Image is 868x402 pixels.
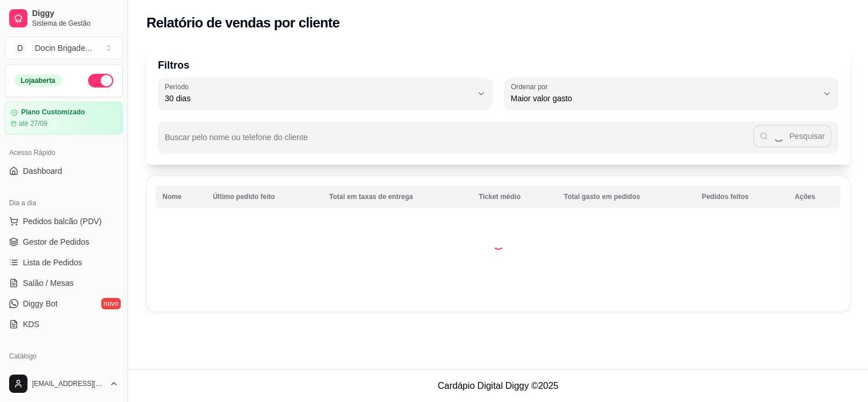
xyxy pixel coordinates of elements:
[23,319,39,330] span: KDS
[165,82,192,91] label: Período
[128,369,868,402] footer: Cardápio Digital Diggy © 2025
[32,19,118,28] span: Sistema de Gestão
[5,253,123,272] a: Lista de Pedidos
[5,370,123,397] button: [EMAIL_ADDRESS][DOMAIN_NAME]
[158,78,493,110] button: Período30 dias
[5,274,123,292] a: Salão / Mesas
[5,315,123,333] a: KDS
[5,144,123,162] div: Acesso Rápido
[23,298,58,309] span: Diggy Bot
[5,194,123,212] div: Dia a dia
[5,162,123,180] a: Dashboard
[504,78,839,110] button: Ordenar porMaior valor gasto
[5,212,123,230] button: Pedidos balcão (PDV)
[158,57,838,73] p: Filtros
[14,42,26,54] span: D
[5,233,123,251] a: Gestor de Pedidos
[23,277,74,289] span: Salão / Mesas
[5,102,123,134] a: Plano Customizadoaté 27/09
[165,136,753,148] input: Buscar pelo nome ou telefone do cliente
[19,119,47,128] article: até 27/09
[511,82,552,91] label: Ordenar por
[32,379,105,388] span: [EMAIL_ADDRESS][DOMAIN_NAME]
[493,238,504,250] div: Loading
[23,216,102,227] span: Pedidos balcão (PDV)
[23,257,82,268] span: Lista de Pedidos
[14,74,62,87] div: Loja aberta
[88,74,113,87] button: Alterar Status
[511,93,818,104] span: Maior valor gasto
[5,347,123,365] div: Catálogo
[5,294,123,313] a: Diggy Botnovo
[165,93,472,104] span: 30 dias
[35,42,92,54] div: Docin Brigade ...
[5,37,123,59] button: Select a team
[23,165,62,177] span: Dashboard
[32,9,118,19] span: Diggy
[23,236,89,248] span: Gestor de Pedidos
[5,5,123,32] a: DiggySistema de Gestão
[21,108,85,117] article: Plano Customizado
[146,14,340,32] h2: Relatório de vendas por cliente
